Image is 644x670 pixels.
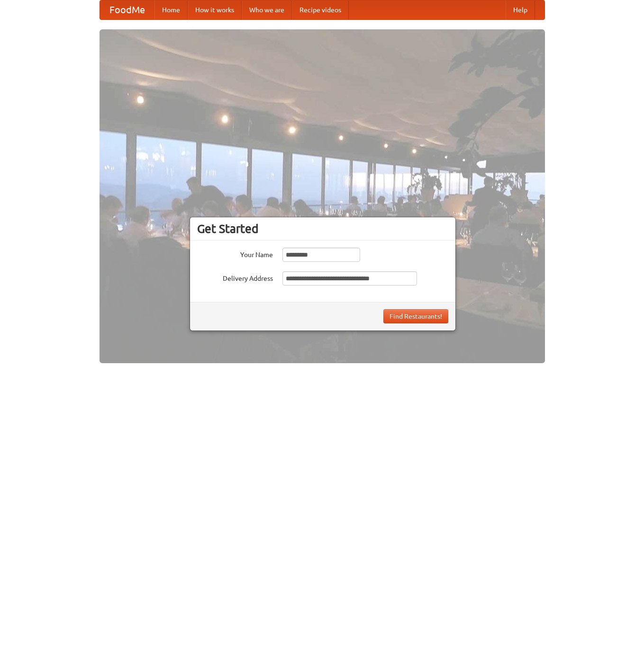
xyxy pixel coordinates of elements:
a: Help [506,0,535,19]
a: Recipe videos [292,0,349,19]
a: How it works [188,0,242,19]
a: FoodMe [100,0,154,19]
label: Delivery Address [197,271,273,283]
a: Home [154,0,188,19]
a: Who we are [242,0,292,19]
h3: Get Started [197,222,448,236]
label: Your Name [197,248,273,259]
button: Find Restaurants! [383,309,448,323]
